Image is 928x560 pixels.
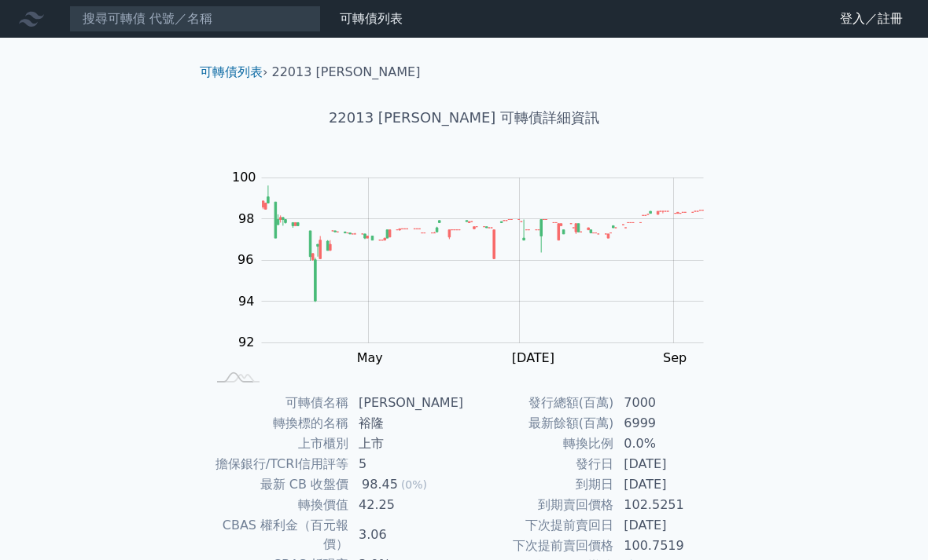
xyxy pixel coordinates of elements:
td: 最新 CB 收盤價 [206,474,349,495]
li: 22013 [PERSON_NAME] [272,63,421,82]
a: 102.5251 [624,497,683,512]
li: › [200,63,267,82]
td: 可轉債名稱 [206,393,349,413]
td: 上市櫃別 [206,434,349,454]
td: 裕隆 [349,413,464,434]
tspan: [DATE] [512,350,554,365]
td: 擔保銀行/TCRI信用評等 [206,454,349,474]
tspan: May [357,350,383,365]
td: 5 [349,454,464,474]
td: 上市 [349,434,464,454]
td: [DATE] [614,474,722,495]
g: Chart [224,170,727,365]
td: 下次提前賣回日 [464,515,614,536]
a: 100.7519 [624,538,683,553]
td: 轉換標的名稱 [206,413,349,434]
span: (0%) [401,478,427,491]
h1: 22013 [PERSON_NAME] 可轉債詳細資訊 [187,107,741,129]
div: 98.45 [359,475,401,494]
td: 下次提前賣回價格 [464,536,614,556]
td: [PERSON_NAME] [349,393,464,413]
td: 到期賣回價格 [464,495,614,515]
td: 7000 [614,393,722,413]
td: 42.25 [349,495,464,515]
td: 6999 [614,413,722,434]
tspan: 100 [232,170,256,185]
td: 最新餘額(百萬) [464,413,614,434]
td: [DATE] [614,515,722,536]
a: 登入／註冊 [827,6,915,31]
td: CBAS 權利金（百元報價） [206,515,349,555]
td: 轉換價值 [206,495,349,515]
td: 發行總額(百萬) [464,393,614,413]
td: 轉換比例 [464,434,614,454]
a: 可轉債列表 [340,11,403,26]
a: 可轉債列表 [200,64,263,79]
tspan: Sep [663,350,687,365]
td: 0.0% [614,434,722,454]
td: 發行日 [464,454,614,474]
td: 到期日 [464,474,614,495]
tspan: 96 [238,252,253,267]
tspan: 98 [238,211,254,226]
tspan: 92 [238,335,254,350]
td: [DATE] [614,454,722,474]
tspan: 94 [238,294,254,309]
td: 3.06 [349,515,464,555]
input: 搜尋可轉債 代號／名稱 [69,5,321,32]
